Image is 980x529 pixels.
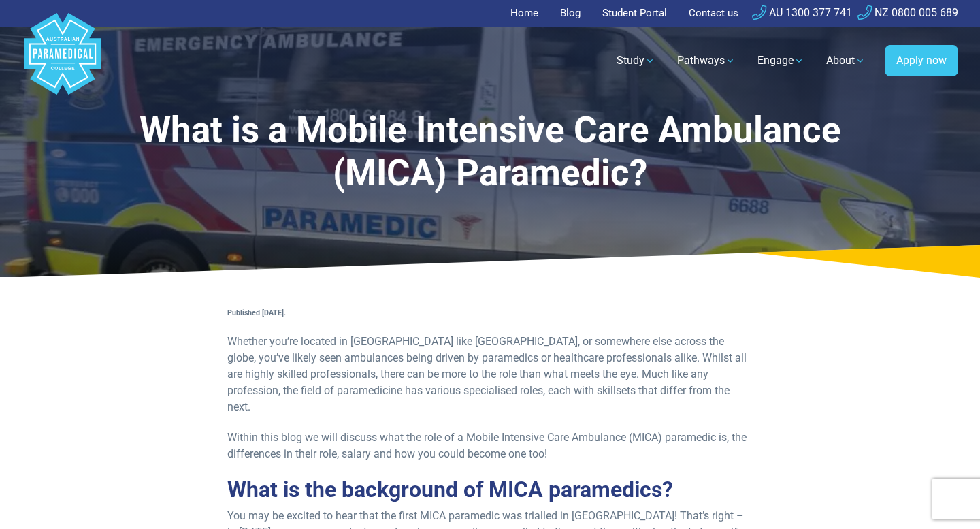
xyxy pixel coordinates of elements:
[885,45,958,76] a: Apply now
[608,42,664,80] a: Study
[752,6,852,19] a: AU 1300 377 741
[227,334,753,415] p: Whether you’re located in [GEOGRAPHIC_DATA] like [GEOGRAPHIC_DATA], or somewhere else across the ...
[22,27,103,95] a: Australian Paramedical College
[857,6,958,19] a: NZ 0800 005 689
[669,42,744,80] a: Pathways
[749,42,813,80] a: Engage
[227,477,753,502] h2: What is the background of MICA paramedics?
[139,109,841,195] h1: What is a Mobile Intensive Care Ambulance (MICA) Paramedic?
[227,308,286,317] span: Published [DATE].
[818,42,874,80] a: About
[227,430,753,462] p: Within this blog we will discuss what the role of a Mobile Intensive Care Ambulance (MICA) parame...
